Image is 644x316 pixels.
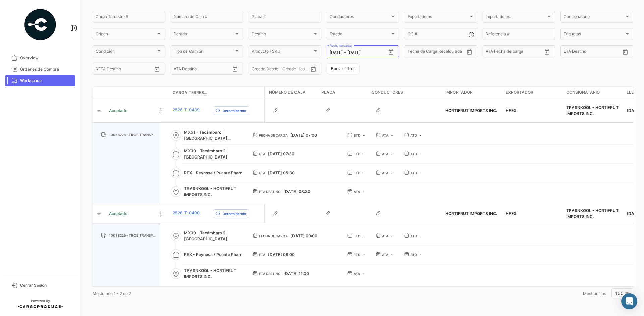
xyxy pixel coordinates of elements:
span: 10038226 - TROB TRANSPORTES SA DE CV [109,132,157,137]
span: Determinando [223,211,246,216]
span: - [391,233,393,238]
datatable-header-cell: Placa [319,87,369,99]
span: Carga Terrestre # [173,90,208,96]
span: Workspace [20,78,72,84]
button: Open calendar [620,47,630,57]
span: ATA [382,170,388,176]
div: Abrir Intercom Messenger [621,293,637,309]
span: [DATE] 11:00 [283,271,309,276]
span: Etiquetas [563,33,624,37]
span: ATD [410,151,417,157]
span: Número de Caja [269,89,306,95]
span: Exportador [506,89,533,95]
span: HORTIFRUT IMPORTS INC. [445,108,497,113]
input: ATA Hasta [511,50,538,55]
input: Desde [96,67,108,72]
span: 10038226 - TROB TRANSPORTES SA DE CV [109,233,157,238]
span: - [363,170,365,175]
datatable-header-cell: Estado [106,90,170,95]
span: TRASNKOOL - HORTIFRUT IMPORTS INC. [184,186,242,198]
span: Órdenes de Compra [20,66,72,72]
span: ETA [259,151,265,157]
input: Desde [330,50,343,55]
span: 100 [615,290,624,296]
span: - [363,233,365,238]
span: - [420,252,422,257]
span: ETD [354,151,360,157]
span: - [363,271,365,276]
span: [DATE] 08:30 [283,189,310,194]
span: Exportadores [408,15,468,20]
a: 2526-T-0490 [173,210,200,216]
datatable-header-cell: Importador [443,87,503,99]
span: TRASNKOOL - HORTIFRUT IMPORTS INC. [566,208,619,219]
span: ATA [382,151,388,157]
span: – [344,50,346,55]
span: Importador [445,89,473,95]
span: Parada [174,33,234,37]
span: ETD [354,233,360,239]
span: ATA [382,133,388,138]
span: ETD [354,170,360,176]
input: Creado Desde [252,67,276,72]
span: ATA [354,271,360,276]
span: ETD [354,133,360,138]
span: MX30 - Tacámbaro 2 | [GEOGRAPHIC_DATA] [184,148,242,160]
span: Aceptado [109,211,127,217]
a: Overview [5,52,75,64]
a: Workspace [5,75,75,86]
button: Open calendar [308,64,318,74]
span: HFEX [506,211,516,216]
span: - [391,170,393,175]
span: ETA [259,252,265,257]
input: ATA Desde [486,50,506,55]
input: Desde [563,50,576,55]
input: Hasta [424,50,451,55]
span: ETD [354,252,360,257]
button: Open calendar [386,47,396,57]
span: ATD [410,170,417,176]
span: ATA [382,252,388,257]
span: [DATE] 08:00 [268,252,295,257]
datatable-header-cell: Delay Status [210,90,264,95]
span: Conductores [372,89,403,95]
span: MX51 - Tacámbaro | [GEOGRAPHIC_DATA][PERSON_NAME] [184,129,242,141]
span: Aceptado [109,108,127,114]
input: Hasta [112,67,139,72]
span: TRASNKOOL - HORTIFRUT IMPORTS INC. [566,105,619,116]
span: Placa [321,89,335,95]
datatable-header-cell: Conductores [369,87,443,99]
span: - [420,170,422,175]
button: Open calendar [230,64,240,74]
span: - [363,189,365,194]
span: MX30 - Tacámbaro 2 | [GEOGRAPHIC_DATA] [184,230,242,242]
input: ATA Desde [174,67,194,72]
span: ETA [259,170,265,176]
span: Conductores [330,15,390,20]
span: Condición [96,50,156,55]
span: Mostrar filas [583,291,606,296]
a: Órdenes de Compra [5,64,75,75]
span: REX - Reynosa / Puente Pharr [184,252,242,258]
span: - [363,133,365,138]
span: REX - Reynosa / Puente Pharr [184,170,242,176]
span: Determinando [223,108,246,113]
span: Importadores [486,15,546,20]
span: Destino [252,33,312,37]
span: Cerrar Sesión [20,282,72,288]
input: ATA Hasta [199,67,226,72]
span: Tipo de Camión [174,50,234,55]
span: ATD [410,133,417,138]
button: Open calendar [152,64,162,74]
span: ETA Destino [259,271,281,276]
span: [DATE] 07:30 [268,151,294,156]
button: Open calendar [542,47,552,57]
span: - [420,233,422,238]
span: ATA [382,233,388,239]
span: - [363,151,365,156]
span: - [391,151,393,156]
datatable-header-cell: Carga Terrestre # [170,87,210,98]
button: Borrar filtros [327,63,360,74]
span: ATD [410,252,417,257]
img: powered-by.png [23,8,57,41]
